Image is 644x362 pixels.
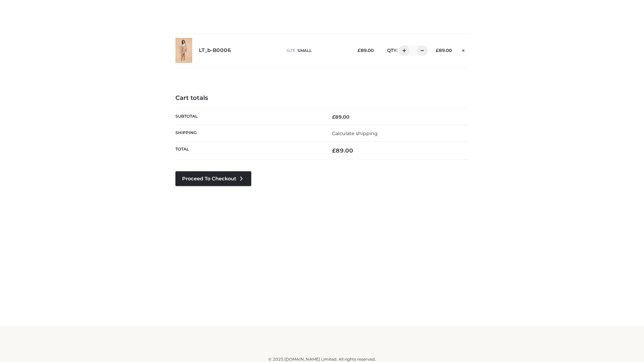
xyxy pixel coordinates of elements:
a: Remove this item [459,45,469,54]
a: LT_b-B0006 [199,47,231,54]
th: Subtotal [175,109,322,125]
span: £ [358,48,361,53]
bdi: 89.00 [332,147,353,154]
h4: Cart totals [175,95,469,102]
span: £ [332,147,336,154]
p: size : [286,48,347,54]
a: Proceed to Checkout [175,171,251,186]
div: QTY: [380,45,425,56]
a: Calculate shipping [332,130,378,136]
span: SMALL [298,48,312,53]
span: £ [332,114,335,120]
bdi: 89.00 [332,114,350,120]
th: Total [175,142,322,160]
span: £ [436,48,439,53]
bdi: 89.00 [358,48,374,53]
th: Shipping [175,125,322,141]
bdi: 89.00 [436,48,452,53]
